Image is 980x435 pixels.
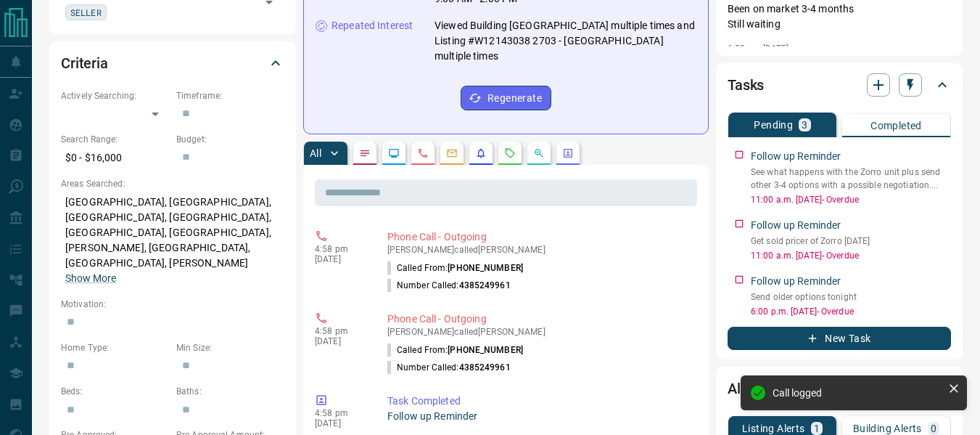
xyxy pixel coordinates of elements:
p: Phone Call - Outgoing [387,312,691,327]
svg: Opportunities [533,147,545,159]
h2: Tasks [728,73,764,97]
button: Show More [65,271,116,286]
svg: Notes [359,147,371,159]
p: Completed [870,121,922,131]
p: Number Called: [387,279,511,292]
p: Task Completed [387,394,691,409]
p: 11:00 a.m. [DATE] - Overdue [751,249,951,262]
span: 4385249961 [459,280,511,290]
div: Criteria [61,46,284,81]
div: Tasks [728,68,951,102]
p: $0 - $16,000 [61,146,169,170]
p: Follow up Reminder [751,274,841,289]
p: Areas Searched: [61,177,284,190]
p: All [310,148,321,158]
p: 4:58 pm [315,326,366,336]
p: Pending [754,120,793,130]
p: 6:53 pm [DATE] [728,44,789,54]
p: 1 [814,423,820,434]
span: 4385249961 [459,362,511,373]
p: [DATE] [315,336,366,346]
p: Search Range: [61,133,169,146]
p: 6:00 p.m. [DATE] - Overdue [751,305,951,318]
p: Follow up Reminder [387,409,691,424]
p: 0 [931,423,936,434]
button: Regenerate [461,86,551,110]
span: [PHONE_NUMBER] [448,263,523,273]
p: Get sold pricer of Zorro [DATE] [751,235,951,248]
p: Building Alerts [853,423,922,434]
p: [DATE] [315,418,366,428]
p: Listing Alerts [742,423,805,434]
p: [DATE] [315,254,366,264]
svg: Calls [417,147,429,159]
p: 4:58 pm [315,244,366,254]
svg: Requests [504,147,516,159]
svg: Lead Browsing Activity [388,147,400,159]
p: 11:00 a.m. [DATE] - Overdue [751,193,951,206]
span: [PHONE_NUMBER] [448,345,523,355]
div: Alerts [728,371,951,406]
p: [GEOGRAPHIC_DATA], [GEOGRAPHIC_DATA], [GEOGRAPHIC_DATA], [GEOGRAPHIC_DATA], [GEOGRAPHIC_DATA], [G... [61,190,284,290]
p: Called From: [387,343,523,357]
button: New Task [728,327,951,350]
p: Number Called: [387,361,511,374]
p: 4:58 pm [315,408,366,418]
p: Phone Call - Outgoing [387,229,691,245]
h2: Alerts [728,377,765,400]
p: Budget: [176,133,284,146]
div: Call logged [773,387,942,399]
p: Actively Searching: [61,89,169,102]
p: Beds: [61,385,169,398]
p: 3 [802,120,807,130]
svg: Listing Alerts [475,147,487,159]
p: Follow up Reminder [751,149,841,164]
p: Called From: [387,261,523,275]
p: Min Size: [176,341,284,354]
svg: Emails [446,147,458,159]
p: Repeated Interest [332,18,413,33]
p: Send older options tonight [751,290,951,304]
p: Viewed Building [GEOGRAPHIC_DATA] multiple times and Listing #W12143038 2703 - [GEOGRAPHIC_DATA] ... [435,18,696,64]
p: Timeframe: [176,89,284,102]
p: Follow up Reminder [751,218,841,233]
p: See what happens with the Zorro unit plus send other 3-4 options with a possible negotiation.... [751,166,951,192]
h2: Criteria [61,52,108,75]
p: Home Type: [61,341,169,354]
svg: Agent Actions [562,147,574,159]
p: [PERSON_NAME] called [PERSON_NAME] [387,245,691,255]
p: Motivation: [61,298,284,311]
p: [PERSON_NAME] called [PERSON_NAME] [387,327,691,337]
p: Baths: [176,385,284,398]
span: SELLER [70,5,102,20]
